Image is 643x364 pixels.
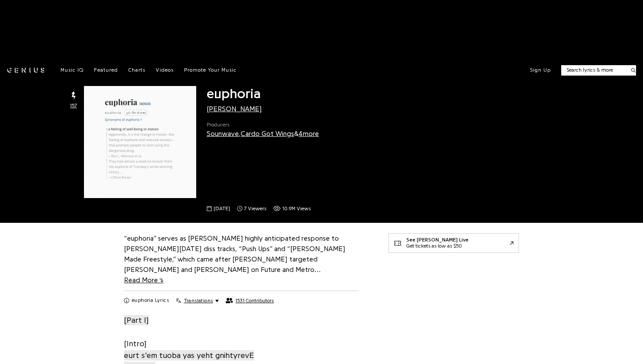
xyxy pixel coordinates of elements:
[207,121,319,129] span: Producers
[273,205,311,212] span: 10,859,236 views
[184,67,237,73] span: Promote Your Music
[207,130,239,137] a: Sounwave
[282,205,311,212] span: 10.9M views
[156,67,174,74] a: Videos
[94,67,118,73] span: Featured
[184,67,237,74] a: Promote Your Music
[128,67,145,74] a: Charts
[124,235,345,284] a: “euphoria” serves as [PERSON_NAME] highly anticipated response to [PERSON_NAME][DATE] diss tracks...
[406,237,469,243] div: See [PERSON_NAME] Live
[70,102,77,109] span: 157
[388,93,389,93] iframe: Primis Frame
[132,297,169,304] h2: euphoria Lyrics
[207,87,261,101] span: euphoria
[244,205,266,212] span: 7 viewers
[207,129,319,139] div: , &
[124,349,254,361] a: ​eurt s'em tuoba yas yeht gnihtyrevE
[60,67,84,73] span: Music IQ
[124,314,149,326] a: [Part I]
[235,298,274,304] span: 1531 Contributors
[184,297,213,304] span: Translations
[530,67,551,74] button: Sign Up
[60,67,84,74] a: Music IQ
[124,277,164,284] span: Read More
[207,106,262,113] a: [PERSON_NAME]
[241,130,294,137] a: Cardo Got Wings
[388,233,519,253] a: See [PERSON_NAME] LiveGet tickets as low as $50
[298,130,319,138] button: 4more
[84,86,196,198] img: Cover art for euphoria by Kendrick Lamar
[156,67,174,73] span: Videos
[176,297,219,304] button: Translations
[124,315,149,325] span: [Part I]
[226,298,274,304] button: 1531 Contributors
[406,243,469,249] div: Get tickets as low as $50
[124,350,254,361] span: ​eurt s'em tuoba yas yeht gnihtyrevE
[237,205,266,212] span: 7 viewers
[561,66,626,74] input: Search lyrics & more
[214,205,230,212] span: [DATE]
[94,67,118,74] a: Featured
[128,67,145,73] span: Charts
